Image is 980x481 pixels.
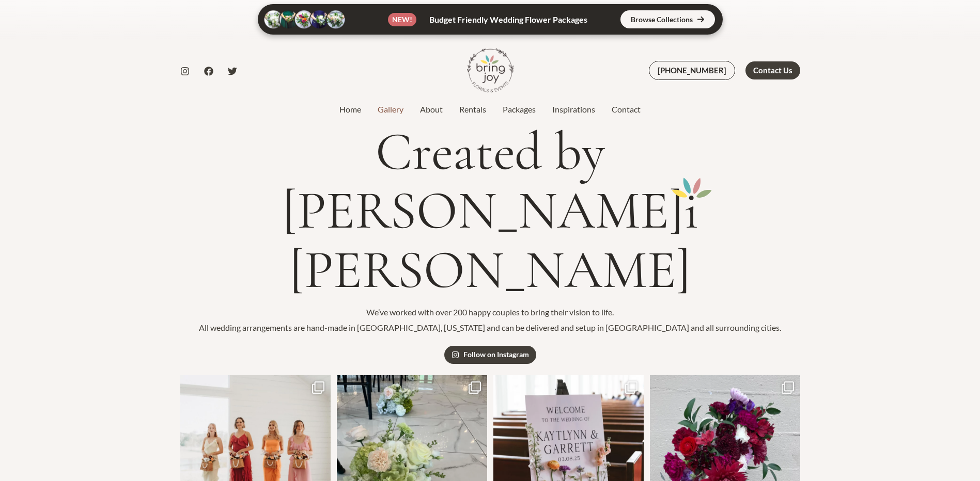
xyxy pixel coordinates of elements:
[331,102,649,117] nav: Site Navigation
[228,67,237,76] a: Twitter
[649,61,735,80] a: [PHONE_NUMBER]
[180,122,800,299] h1: Created by [PERSON_NAME] [PERSON_NAME]
[180,304,800,335] p: We’ve worked with over 200 happy couples to bring their vision to life. All wedding arrangements ...
[467,47,514,93] img: Bring Joy
[544,103,603,116] a: Inspirations
[444,346,536,364] a: Follow on Instagram
[463,351,529,358] span: Follow on Instagram
[369,103,412,116] a: Gallery
[331,103,369,116] a: Home
[180,67,190,76] a: Instagram
[451,103,494,116] a: Rentals
[412,103,451,116] a: About
[204,67,213,76] a: Facebook
[745,61,800,79] a: Contact Us
[603,103,649,116] a: Contact
[684,181,698,240] mark: i
[494,103,544,116] a: Packages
